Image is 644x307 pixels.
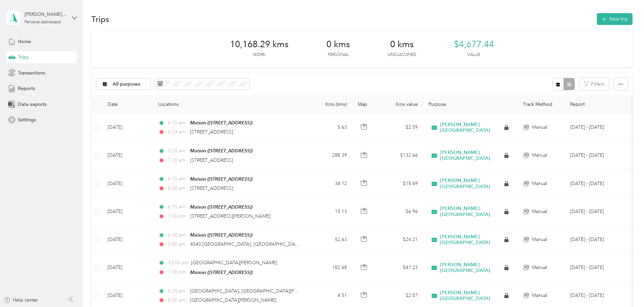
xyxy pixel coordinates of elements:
[440,122,503,133] span: [PERSON_NAME] [GEOGRAPHIC_DATA]
[102,170,153,198] td: [DATE]
[308,226,352,254] td: 52.63
[190,185,233,191] span: [STREET_ADDRESS]
[102,198,153,226] td: [DATE]
[376,198,423,226] td: $6.96
[168,241,187,248] span: 7:00 am
[308,254,352,282] td: 102.68
[532,208,547,215] span: Manual
[4,297,38,304] button: Help center
[565,226,626,254] td: Sep 1 - 30, 2025
[308,95,352,114] th: Kms (kms)
[376,226,423,254] td: $24.21
[565,142,626,170] td: Sep 1 - 30, 2025
[532,292,547,299] span: Manual
[190,270,253,275] span: Maison ([STREET_ADDRESS])
[102,114,153,142] td: [DATE]
[168,175,187,183] span: 6:15 am
[597,13,633,25] button: New trip
[454,39,494,50] span: $4,677.44
[565,114,626,142] td: Sep 1 - 30, 2025
[102,142,153,170] td: [DATE]
[102,95,153,114] th: Date
[190,204,253,210] span: Maison ([STREET_ADDRESS])
[168,259,188,267] span: 12:00 pm
[190,148,253,153] span: Maison ([STREET_ADDRESS])
[565,198,626,226] td: Sep 1 - 30, 2025
[168,287,187,295] span: 6:25 am
[565,170,626,198] td: Sep 1 - 30, 2025
[18,85,35,92] span: Reports
[230,39,289,50] span: 10,168.29 kms
[168,157,187,164] span: 7:20 am
[102,254,153,282] td: [DATE]
[518,95,565,114] th: Track Method
[153,95,308,114] th: Locations
[18,38,31,45] span: Home
[191,260,277,266] span: [GEOGRAPHIC_DATA][PERSON_NAME]
[168,203,187,211] span: 6:15 am
[532,236,547,243] span: Manual
[328,52,349,58] p: Personal
[532,180,547,187] span: Manual
[565,254,626,282] td: Sep 1 - 30, 2025
[376,170,423,198] td: $15.69
[565,95,626,114] th: Report
[440,150,503,161] span: [PERSON_NAME] [GEOGRAPHIC_DATA]
[440,206,503,217] span: [PERSON_NAME] [GEOGRAPHIC_DATA]
[168,232,187,239] span: 6:30 am
[190,232,253,238] span: Maison ([STREET_ADDRESS])
[440,290,503,302] span: [PERSON_NAME] [GEOGRAPHIC_DATA]
[376,114,423,142] td: $2.59
[91,16,109,23] h1: Trips
[18,54,28,61] span: Trips
[532,264,547,271] span: Manual
[168,119,187,127] span: 6:15 am
[376,254,423,282] td: $47.23
[532,124,547,131] span: Manual
[190,157,233,163] span: [STREET_ADDRESS]
[308,142,352,170] td: 288.39
[390,39,414,50] span: 0 kms
[190,288,327,294] span: [GEOGRAPHIC_DATA], [GEOGRAPHIC_DATA][PERSON_NAME]
[18,116,36,123] span: Settings
[388,52,416,58] p: Unclassified
[579,78,609,90] button: Filters
[352,95,376,114] th: Map
[190,213,270,219] span: [STREET_ADDRESS][PERSON_NAME]
[606,269,644,307] iframe: Everlance-gr Chat Button Frame
[25,20,61,24] div: Personal dashboard
[25,11,67,18] div: [PERSON_NAME] Rock [PERSON_NAME]
[440,178,503,189] span: [PERSON_NAME] [GEOGRAPHIC_DATA]
[113,82,141,87] span: All purposes
[18,101,47,108] span: Data exports
[190,241,377,247] span: 4540 [GEOGRAPHIC_DATA], [GEOGRAPHIC_DATA][PERSON_NAME][PERSON_NAME]
[190,297,276,303] span: [GEOGRAPHIC_DATA][PERSON_NAME]
[440,262,503,274] span: [PERSON_NAME] [GEOGRAPHIC_DATA]
[168,128,187,136] span: 6:24 am
[18,69,45,76] span: Transactions
[532,152,547,159] span: Manual
[423,95,518,114] th: Purpose
[168,147,187,155] span: 5:20 am
[168,185,187,192] span: 6:30 am
[308,198,352,226] td: 15.13
[376,95,423,114] th: Kms value
[253,52,265,58] p: Work
[326,39,350,50] span: 0 kms
[168,213,187,220] span: 1:56 pm
[168,297,187,304] span: 6:30 am
[190,176,253,182] span: Maison ([STREET_ADDRESS])
[376,142,423,170] td: $132.66
[102,226,153,254] td: [DATE]
[308,114,352,142] td: 5.63
[308,170,352,198] td: 34.12
[190,129,233,135] span: [STREET_ADDRESS]
[440,234,503,246] span: [PERSON_NAME] [GEOGRAPHIC_DATA]
[168,269,187,276] span: 1:30 pm
[467,52,480,58] p: Value
[190,120,253,125] span: Maison ([STREET_ADDRESS])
